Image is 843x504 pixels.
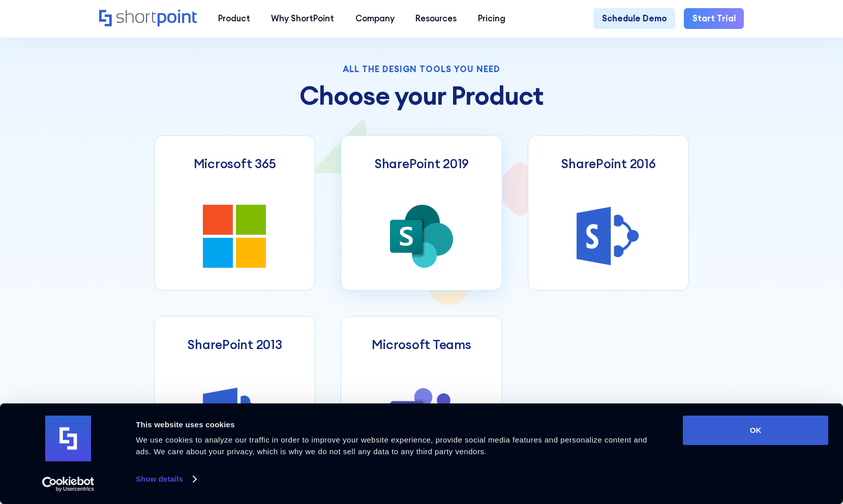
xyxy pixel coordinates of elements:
a: Why ShortPoint [261,8,345,29]
div: Resources [415,12,457,25]
a: Home [99,10,197,28]
a: SharePoint 2019 [341,135,502,291]
h3: SharePoint 2016 [561,156,655,172]
button: OK [683,416,828,445]
iframe: Chat Widget [660,386,843,504]
div: Product [218,12,250,25]
h2: Choose your Product [154,82,689,110]
a: Microsoft Teams [341,316,502,472]
div: All the design tools you need [154,65,689,74]
span: We use cookies to analyze our traffic in order to improve your website experience, provide social... [136,435,647,456]
a: Show details [136,471,196,487]
div: Company [355,12,395,25]
a: Resources [405,8,467,29]
a: SharePoint 2013 [154,316,316,472]
a: Schedule Demo [593,8,675,29]
a: Microsoft 365 [154,135,316,291]
div: Pricing [478,12,505,25]
a: Start Trial [684,8,744,29]
a: Usercentrics Cookiebot - opens in a new window [24,477,113,492]
div: Why ShortPoint [271,12,334,25]
a: Pricing [467,8,516,29]
h3: Microsoft Teams [372,337,471,353]
a: SharePoint 2016 [528,135,689,291]
h3: SharePoint 2019 [374,156,469,172]
div: This website uses cookies [136,419,660,431]
img: logo [45,416,91,461]
h3: Microsoft 365 [194,156,276,172]
h3: SharePoint 2013 [187,337,282,353]
a: Company [345,8,405,29]
a: Product [207,8,260,29]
